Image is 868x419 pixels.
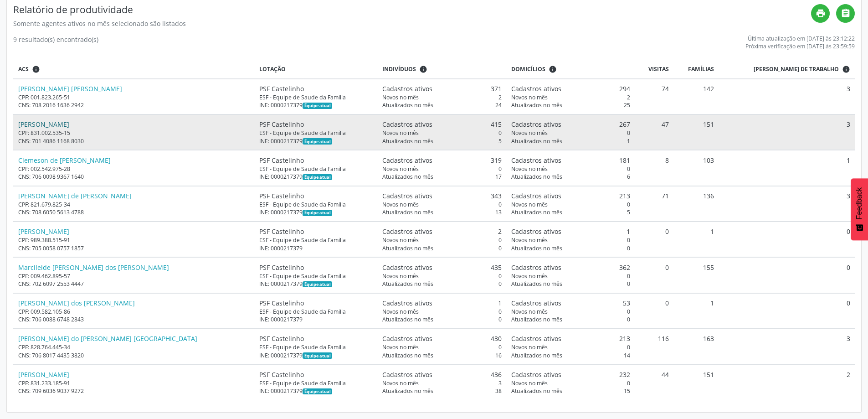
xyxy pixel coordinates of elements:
span: [PERSON_NAME] de trabalho [754,65,839,73]
div: 0 [382,280,502,288]
div: Última atualização em [DATE] às 23:12:22 [745,35,855,42]
div: INE: 0000217379 [259,316,373,323]
i: ACSs que estiveram vinculados a uma UBS neste período, mesmo sem produtividade. [32,65,40,73]
div: 0 [511,379,631,387]
div: 24 [382,101,502,109]
a: Marcileide [PERSON_NAME] dos [PERSON_NAME] [18,263,169,272]
a: [PERSON_NAME] [18,227,69,236]
div: CNS: 702 6097 2553 4447 [18,280,250,288]
div: 1 [382,298,502,308]
td: 103 [673,150,719,186]
span: Cadastros ativos [511,155,561,165]
div: 5 [382,137,502,145]
div: Somente agentes ativos no mês selecionado são listados [13,19,811,28]
div: 0 [511,236,631,244]
span: Atualizados no mês [511,387,562,395]
div: 9 resultado(s) encontrado(s) [13,35,98,50]
td: 0 [719,257,855,293]
div: 0 [511,201,631,208]
div: INE: 0000217379 [259,208,373,216]
span: Cadastros ativos [511,334,561,343]
div: 181 [511,155,631,165]
button: Feedback - Mostrar pesquisa [851,178,868,240]
td: 0 [635,293,673,329]
div: PSF Castelinho [259,227,373,236]
span: Atualizados no mês [511,101,562,109]
div: 3 [382,379,502,387]
span: Novos no mês [382,308,419,316]
i: Dias em que o(a) ACS fez pelo menos uma visita, ou ficha de cadastro individual ou cadastro domic... [842,65,850,73]
div: ESF - Equipe de Saude da Familia [259,93,373,101]
span: ACS [18,65,29,73]
div: ESF - Equipe de Saude da Familia [259,236,373,244]
span: Novos no mês [382,201,419,208]
span: Esta é a equipe atual deste Agente [303,388,332,395]
div: INE: 0000217379 [259,173,373,181]
span: Novos no mês [382,379,419,387]
span: Domicílios [511,65,545,73]
span: Cadastros ativos [382,370,432,379]
span: Cadastros ativos [382,119,432,129]
a: [PERSON_NAME] [18,370,69,379]
div: CNS: 701 4086 1168 8030 [18,137,250,145]
th: Visitas [635,60,673,79]
div: 362 [511,263,631,272]
td: 44 [635,364,673,399]
div: 14 [511,352,631,359]
span: Novos no mês [511,236,548,244]
span: Novos no mês [511,343,548,351]
div: ESF - Equipe de Saude da Familia [259,272,373,280]
div: INE: 0000217379 [259,137,373,145]
span: Cadastros ativos [511,227,561,236]
a: Clemeson de [PERSON_NAME] [18,156,111,165]
span: Novos no mês [382,343,419,351]
div: 0 [511,316,631,323]
a: [PERSON_NAME] do [PERSON_NAME] [GEOGRAPHIC_DATA] [18,334,197,343]
td: 0 [635,222,673,257]
div: 0 [511,343,631,351]
div: 232 [511,370,631,379]
span: Atualizados no mês [382,352,433,359]
div: ESF - Equipe de Saude da Familia [259,165,373,173]
span: Cadastros ativos [511,119,561,129]
div: INE: 0000217379 [259,244,373,252]
div: 319 [382,155,502,165]
td: 3 [719,329,855,364]
td: 8 [635,150,673,186]
span: Atualizados no mês [511,280,562,288]
span: Cadastros ativos [382,298,432,308]
div: 2 [382,227,502,236]
span: Atualizados no mês [511,316,562,323]
div: CPF: 009.582.105-86 [18,308,250,316]
div: 0 [382,129,502,137]
span: Cadastros ativos [511,263,561,272]
a: [PERSON_NAME] dos [PERSON_NAME] [18,299,135,307]
td: 116 [635,329,673,364]
span: Novos no mês [511,379,548,387]
div: 430 [382,334,502,343]
div: 0 [511,165,631,173]
div: PSF Castelinho [259,370,373,379]
td: 1 [719,150,855,186]
div: 0 [511,308,631,316]
span: Novos no mês [382,272,419,280]
div: CNS: 706 8017 4435 3820 [18,352,250,359]
span: Novos no mês [511,93,548,101]
span: Atualizados no mês [382,173,433,181]
span: Cadastros ativos [382,334,432,343]
span: Novos no mês [511,165,548,173]
div: CNS: 709 6036 9037 9272 [18,387,250,395]
div: 213 [511,334,631,343]
td: 155 [673,257,719,293]
div: 0 [382,316,502,323]
div: ESF - Equipe de Saude da Familia [259,379,373,387]
div: CNS: 706 0098 9367 1640 [18,173,250,181]
div: PSF Castelinho [259,263,373,272]
span: Atualizados no mês [511,352,562,359]
span: Esta é a equipe atual deste Agente [303,352,332,359]
div: 38 [382,387,502,395]
span: Atualizados no mês [382,208,433,216]
div: CPF: 009.462.895-57 [18,272,250,280]
span: Esta é a equipe atual deste Agente [303,210,332,216]
div: 0 [511,129,631,137]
